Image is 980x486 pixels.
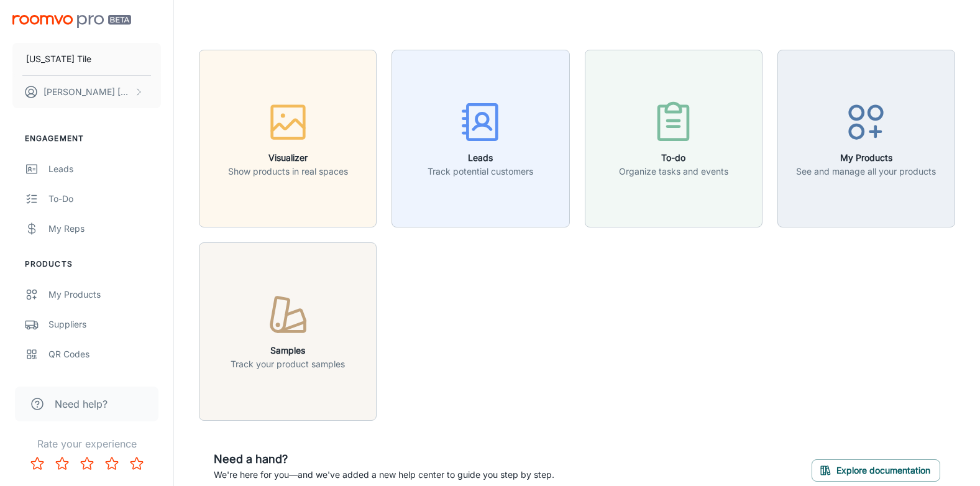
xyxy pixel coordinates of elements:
[214,451,554,468] h6: Need a hand?
[199,50,377,227] button: VisualizerShow products in real spaces
[50,451,75,476] button: Rate 2 star
[228,165,348,178] p: Show products in real spaces
[585,132,762,144] a: To-doOrganize tasks and events
[12,76,161,108] button: [PERSON_NAME] [PERSON_NAME]
[26,52,91,66] p: [US_STATE] Tile
[619,151,728,165] h6: To-do
[75,451,99,476] button: Rate 3 star
[12,43,161,75] button: [US_STATE] Tile
[55,397,108,411] span: Need help?
[199,324,377,337] a: SamplesTrack your product samples
[231,357,345,371] p: Track your product samples
[214,468,554,482] p: We're here for you—and we've added a new help center to guide you step by step.
[428,151,533,165] h6: Leads
[10,436,163,451] p: Rate your experience
[12,15,131,28] img: Roomvo PRO Beta
[48,222,161,236] div: My Reps
[199,242,377,420] button: SamplesTrack your product samples
[44,85,131,99] p: [PERSON_NAME] [PERSON_NAME]
[124,451,149,476] button: Rate 5 star
[585,50,762,227] button: To-doOrganize tasks and events
[48,318,161,331] div: Suppliers
[48,347,161,361] div: QR Codes
[99,451,124,476] button: Rate 4 star
[48,192,161,206] div: To-do
[812,459,940,482] button: Explore documentation
[392,50,569,227] button: LeadsTrack potential customers
[48,162,161,176] div: Leads
[231,344,345,357] h6: Samples
[777,50,955,227] button: My ProductsSee and manage all your products
[392,132,569,144] a: LeadsTrack potential customers
[428,165,533,178] p: Track potential customers
[796,151,936,165] h6: My Products
[812,463,940,475] a: Explore documentation
[619,165,728,178] p: Organize tasks and events
[777,132,955,144] a: My ProductsSee and manage all your products
[228,151,348,165] h6: Visualizer
[796,165,936,178] p: See and manage all your products
[48,288,161,301] div: My Products
[25,451,50,476] button: Rate 1 star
